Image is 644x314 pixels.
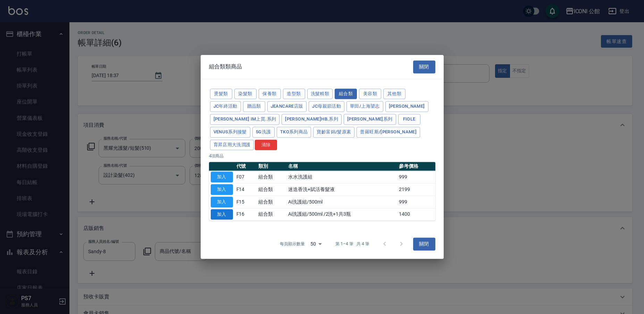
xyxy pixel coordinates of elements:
button: 普羅旺斯/[PERSON_NAME] [357,127,420,138]
button: 育昇店用大洗潤護 [210,140,254,150]
button: 贈品類 [243,101,265,112]
td: 999 [397,196,435,208]
th: 參考價格 [397,162,435,171]
button: TKO系列商品 [277,127,311,138]
button: 加入 [211,184,233,195]
td: 組合類 [257,208,286,221]
button: 燙髮類 [210,89,232,99]
td: 組合類 [257,196,286,208]
button: 其他類 [383,89,405,99]
button: [PERSON_NAME] [385,101,428,112]
td: 水水洗護組 [286,171,397,183]
button: 洗髮精類 [307,89,333,99]
button: 美容類 [359,89,381,99]
p: 第 1–4 筆 共 4 筆 [335,241,369,247]
button: [PERSON_NAME]HB.系列 [282,114,342,125]
button: [PERSON_NAME] iM上質.系列 [210,114,280,125]
th: 代號 [235,162,257,171]
button: 關閉 [413,60,435,73]
button: JC母親節活動 [309,101,344,112]
button: 5G洗護 [252,127,275,138]
button: JeanCare店販 [267,101,307,112]
button: Fiole [398,114,420,125]
button: 保養類 [259,89,281,99]
td: F14 [235,183,257,196]
td: F16 [235,208,257,221]
td: 組合類 [257,183,286,196]
td: 1400 [397,208,435,221]
th: 類別 [257,162,286,171]
button: 染髮類 [234,89,257,99]
td: Ai洗護組/500ml /2洗+1共3瓶 [286,208,397,221]
td: 2199 [397,183,435,196]
button: 組合類 [335,89,357,99]
button: 加入 [211,197,233,207]
div: 50 [308,235,324,254]
button: 加入 [211,172,233,183]
td: 迷迭香洗+賦活養髮液 [286,183,397,196]
p: 每頁顯示數量 [280,241,305,247]
p: 4 項商品 [209,153,435,159]
button: Venus系列接髮 [210,127,250,138]
button: 華田/上海望志 [346,101,383,112]
td: Ai洗護組/500ml [286,196,397,208]
button: 寶齡富錦/髮原素 [313,127,354,138]
button: JC年終活動 [210,101,241,112]
span: 組合類類商品 [209,64,242,71]
td: 999 [397,171,435,183]
button: 加入 [211,209,233,220]
td: 組合類 [257,171,286,183]
button: 清除 [255,140,277,150]
button: 關閉 [413,238,435,250]
button: 造型類 [283,89,305,99]
th: 名稱 [286,162,397,171]
button: [PERSON_NAME]系列 [344,114,396,125]
td: F07 [235,171,257,183]
td: F15 [235,196,257,208]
